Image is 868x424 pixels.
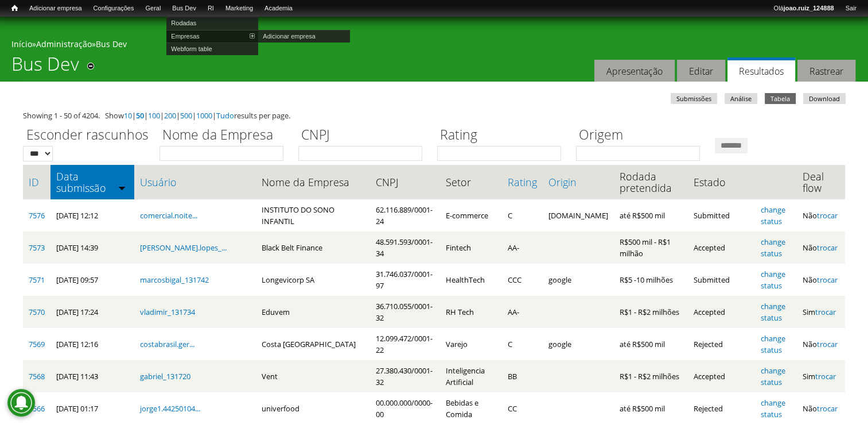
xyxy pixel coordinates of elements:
[614,360,687,392] td: R$1 - R$2 milhões
[216,110,234,121] a: Tudo
[508,176,537,188] a: Rating
[196,110,212,121] a: 1000
[796,264,845,296] td: Não
[140,371,190,381] a: gabriel_131720
[796,296,845,328] td: Sim
[440,232,502,264] td: Fintech
[816,403,837,414] a: trocar
[370,264,440,296] td: 31.746.037/0001-97
[29,242,45,253] a: 7573
[11,4,18,12] span: Início
[124,110,132,121] a: 10
[139,3,166,14] a: Geral
[816,275,837,285] a: trocar
[164,110,176,121] a: 200
[796,328,845,360] td: Não
[298,125,430,146] label: CNPJ
[816,210,837,221] a: trocar
[594,60,675,82] a: Apresentação
[761,398,785,419] a: change status
[140,403,200,414] a: jorge1.44250104...
[159,125,291,146] label: Nome da Empresa
[761,301,785,323] a: change status
[370,328,440,360] td: 12.099.472/0001-22
[140,339,194,349] a: costabrasil.ger...
[761,333,785,355] a: change status
[502,296,543,328] td: AA-
[687,328,754,360] td: Rejected
[687,296,754,328] td: Accepted
[29,307,45,317] a: 7570
[256,199,370,232] td: INSTITUTO DO SONO INFANTIL
[671,93,717,104] a: Submissões
[140,275,209,285] a: marcosbigal_131742
[36,38,92,49] a: Administração
[502,360,543,392] td: BB
[256,232,370,264] td: Black Belt Finance
[29,275,45,285] a: 7571
[440,165,502,199] th: Setor
[440,199,502,232] td: E-commerce
[166,3,202,14] a: Bus Dev
[797,60,855,82] a: Rastrear
[256,264,370,296] td: Longevicorp SA
[687,199,754,232] td: Submitted
[6,3,24,14] a: Início
[502,328,543,360] td: C
[796,360,845,392] td: Sim
[761,237,785,259] a: change status
[370,199,440,232] td: 62.116.889/0001-24
[23,110,845,121] div: Showing 1 - 50 of 4204. Show | | | | | | results per page.
[502,264,543,296] td: CCC
[687,165,754,199] th: Estado
[96,38,127,49] a: Bus Dev
[29,210,45,221] a: 7576
[118,184,126,191] img: ordem crescente
[815,371,835,381] a: trocar
[56,171,129,194] a: Data submissão
[502,232,543,264] td: AA-
[543,199,614,232] td: [DOMAIN_NAME]
[614,264,687,296] td: R$5 -10 milhões
[370,360,440,392] td: 27.380.430/0001-32
[796,232,845,264] td: Não
[88,3,140,14] a: Configurações
[765,93,796,104] a: Tabela
[256,328,370,360] td: Costa [GEOGRAPHIC_DATA]
[816,242,837,253] a: trocar
[543,328,614,360] td: google
[50,232,134,264] td: [DATE] 14:39
[576,125,707,146] label: Origem
[50,296,134,328] td: [DATE] 17:24
[148,110,160,121] a: 100
[50,199,134,232] td: [DATE] 12:12
[796,199,845,232] td: Não
[180,110,192,121] a: 500
[24,3,88,14] a: Adicionar empresa
[761,269,785,291] a: change status
[23,125,152,146] label: Esconder rascunhos
[29,371,45,381] a: 7568
[50,264,134,296] td: [DATE] 09:57
[687,232,754,264] td: Accepted
[11,53,79,82] h1: Bus Dev
[29,403,45,414] a: 7566
[614,296,687,328] td: R$1 - R$2 milhões
[725,93,757,104] a: Análise
[256,296,370,328] td: Eduvem
[136,110,144,121] a: 50
[677,60,725,82] a: Editar
[614,165,687,199] th: Rodada pretendida
[29,176,45,188] a: ID
[259,3,298,14] a: Academia
[440,264,502,296] td: HealthTech
[687,360,754,392] td: Accepted
[256,360,370,392] td: Vent
[256,165,370,199] th: Nome da Empresa
[768,3,839,14] a: Olájoao.ruiz_124888
[50,360,134,392] td: [DATE] 11:43
[796,165,845,199] th: Deal flow
[370,296,440,328] td: 36.710.055/0001-32
[614,328,687,360] td: até R$500 mil
[614,232,687,264] td: R$500 mil - R$1 milhão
